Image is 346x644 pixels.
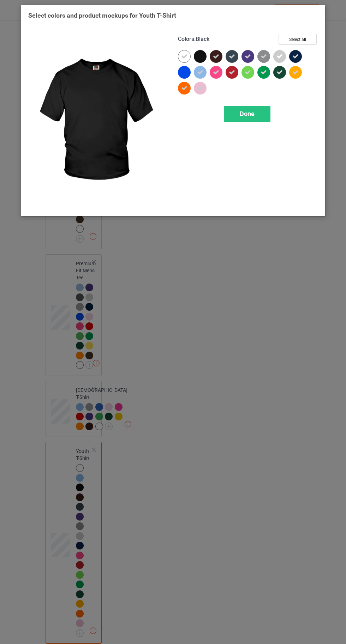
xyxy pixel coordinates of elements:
span: Black [196,36,209,42]
span: Done [240,110,255,117]
img: regular.jpg [28,34,168,208]
h4: : [178,36,209,43]
img: heather_texture.png [257,50,270,63]
span: Select colors and product mockups for Youth T-Shirt [28,12,176,19]
span: Colors [178,36,194,42]
button: Select all [279,34,317,45]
